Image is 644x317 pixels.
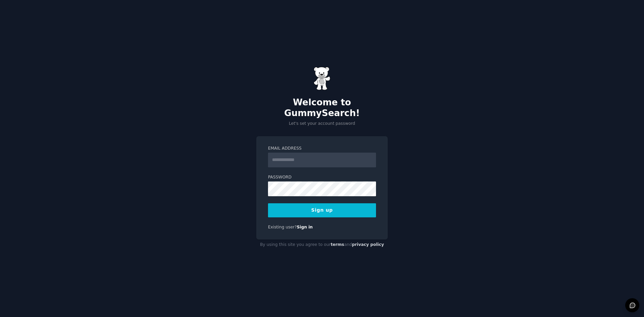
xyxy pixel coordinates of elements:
[352,242,384,247] a: privacy policy
[256,121,388,127] p: Let's set your account password
[256,240,388,250] div: By using this site you agree to our and
[268,174,376,180] label: Password
[331,242,344,247] a: terms
[256,97,388,118] h2: Welcome to GummySearch!
[314,67,330,90] img: Gummy Bear
[268,203,376,217] button: Sign up
[268,225,297,229] span: Existing user?
[268,146,376,152] label: Email Address
[297,225,313,229] a: Sign in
